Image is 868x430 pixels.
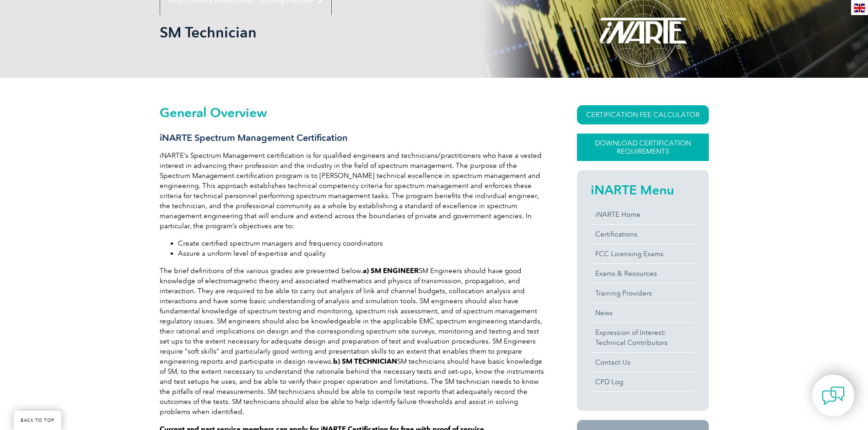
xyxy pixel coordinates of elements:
strong: a) SM ENGINEER [363,267,419,275]
img: en [854,4,865,12]
a: CPD Log [591,372,695,392]
p: iNARTE’s Spectrum Management certification is for qualified engineers and technicians/practitione... [160,150,544,231]
a: Download Certification Requirements [577,134,709,161]
a: Exams & Resources [591,264,695,283]
a: Certifications [591,225,695,244]
li: Create certified spectrum managers and frequency coordinators [178,238,544,248]
img: contact-chat.png [822,384,845,407]
a: Training Providers [591,284,695,303]
p: The brief definitions of the various grades are presented below. SM Engineers should have good kn... [160,266,544,417]
h1: SM Technician [160,23,511,41]
li: Assure a uniform level of expertise and quality [178,248,544,258]
h2: General Overview [160,105,544,120]
a: Contact Us [591,353,695,372]
a: FCC Licensing Exams [591,244,695,263]
h2: iNARTE Menu [591,183,695,197]
a: BACK TO TOP [14,411,61,430]
a: CERTIFICATION FEE CALCULATOR [577,105,709,124]
a: iNARTE Home [591,205,695,224]
a: News [591,303,695,322]
h3: iNARTE Spectrum Management Certification [160,132,544,144]
a: Expression of Interest:Technical Contributors [591,323,695,352]
strong: b) SM TECHNICIAN [333,357,397,365]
